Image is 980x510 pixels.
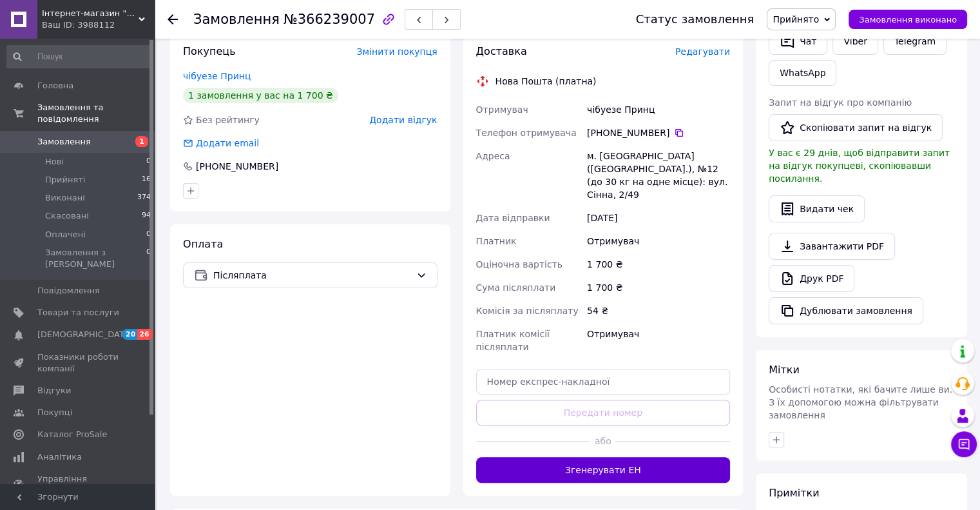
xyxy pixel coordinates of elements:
[476,45,527,57] span: Доставка
[37,136,91,148] span: Замовлення
[769,384,952,420] span: Особисті нотатки, які бачите лише ви. З їх допомогою можна фільтрувати замовлення
[951,431,977,457] button: Чат з покупцем
[45,156,64,168] span: Нові
[584,206,733,230] div: [DATE]
[37,451,82,463] span: Аналітика
[45,174,85,186] span: Прийняті
[849,10,967,29] button: Замовлення виконано
[37,285,100,297] span: Повідомлення
[587,126,730,139] div: [PHONE_NUMBER]
[590,435,615,447] span: або
[182,137,260,150] div: Додати email
[168,13,178,26] div: Повернутися назад
[183,71,251,81] a: чібуезе Принц
[769,28,827,55] button: Чат
[42,19,155,31] div: Ваш ID: 3988112
[636,13,754,26] div: Статус замовлення
[584,299,733,322] div: 54 ₴
[183,88,338,103] div: 1 замовлення у вас на 1 700 ₴
[476,236,517,246] span: Платник
[675,46,730,57] span: Редагувати
[37,351,119,375] span: Показники роботи компанії
[213,268,411,282] span: Післяплата
[122,329,137,340] span: 20
[476,306,579,316] span: Комісія за післяплату
[183,45,236,57] span: Покупець
[476,104,528,115] span: Отримувач
[137,329,152,340] span: 26
[6,45,152,68] input: Пошук
[584,253,733,276] div: 1 700 ₴
[769,265,854,292] a: Друк PDF
[584,98,733,121] div: чібуезе Принц
[196,115,260,125] span: Без рейтингу
[45,210,89,222] span: Скасовані
[769,148,950,184] span: У вас є 29 днів, щоб відправити запит на відгук покупцеві, скопіювавши посилання.
[37,102,155,125] span: Замовлення та повідомлення
[37,80,73,92] span: Головна
[476,457,731,483] button: Згенерувати ЕН
[137,192,151,204] span: 374
[492,75,600,88] div: Нова Пошта (платна)
[142,174,151,186] span: 16
[883,28,946,55] a: Telegram
[135,136,148,147] span: 1
[476,128,577,138] span: Телефон отримувача
[283,12,375,27] span: №366239007
[773,14,819,25] span: Прийнято
[476,213,550,223] span: Дата відправки
[476,282,556,293] span: Сума післяплати
[769,114,943,141] button: Скопіювати запит на відгук
[584,322,733,358] div: Отримувач
[476,259,562,270] span: Оціночна вартість
[195,160,280,173] div: [PHONE_NUMBER]
[37,407,72,418] span: Покупці
[476,329,550,352] span: Платник комісії післяплати
[42,8,139,19] span: Інтернет-магазин "Bag Market"
[369,115,437,125] span: Додати відгук
[476,369,731,395] input: Номер експрес-накладної
[37,307,119,319] span: Товари та послуги
[146,247,151,270] span: 0
[45,192,85,204] span: Виконані
[37,473,119,496] span: Управління сайтом
[37,429,107,440] span: Каталог ProSale
[769,97,912,108] span: Запит на відгук про компанію
[769,60,836,86] a: WhatsApp
[769,364,800,376] span: Мітки
[584,276,733,299] div: 1 700 ₴
[769,233,895,260] a: Завантажити PDF
[142,210,151,222] span: 94
[769,487,819,499] span: Примітки
[146,156,151,168] span: 0
[195,137,260,150] div: Додати email
[37,329,133,340] span: [DEMOGRAPHIC_DATA]
[193,12,280,27] span: Замовлення
[45,247,146,270] span: Замовлення з [PERSON_NAME]
[183,238,223,250] span: Оплата
[476,151,510,161] span: Адреса
[45,229,86,240] span: Оплачені
[859,15,957,25] span: Замовлення виконано
[146,229,151,240] span: 0
[584,230,733,253] div: Отримувач
[584,144,733,206] div: м. [GEOGRAPHIC_DATA] ([GEOGRAPHIC_DATA].), №12 (до 30 кг на одне місце): вул. Сінна, 2/49
[832,28,878,55] a: Viber
[357,46,437,57] span: Змінити покупця
[769,297,923,324] button: Дублювати замовлення
[769,195,865,222] button: Видати чек
[37,385,71,397] span: Відгуки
